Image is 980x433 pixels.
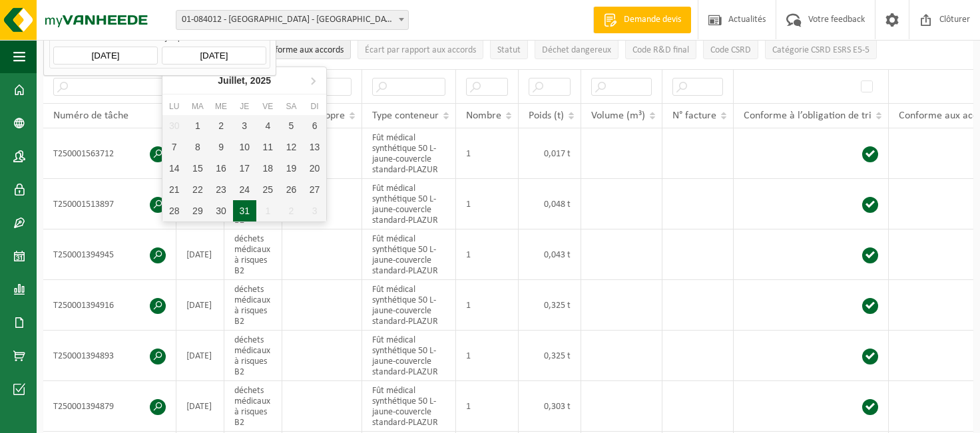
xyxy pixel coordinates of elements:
div: Ve [256,100,280,113]
div: Juillet, [212,70,276,91]
button: StatutStatut: Activate to sort [490,39,528,59]
span: Volume (m³) [591,110,645,121]
td: 1 [456,280,519,331]
td: [DATE] [176,280,224,331]
div: 2 [209,115,232,136]
span: 01-084012 - UNIVERSITE DE LIÈGE - ULG - LIÈGE [176,10,409,30]
div: 11 [256,136,280,158]
div: 3 [233,115,256,136]
div: 17 [233,158,256,179]
div: 14 [162,158,186,179]
span: Type conteneur [372,110,439,121]
span: Déchet dangereux [542,45,611,55]
div: 30 [209,200,232,221]
td: Fût médical synthétique 50 L-jaune-couvercle standard-PLAZUR [362,331,456,381]
td: [DATE] [176,229,224,280]
td: 0,303 t [519,381,581,432]
div: 7 [162,136,186,158]
span: Code CSRD [710,45,751,55]
td: 0,048 t [519,179,581,229]
span: Numéro de tâche [53,110,128,121]
div: Me [209,100,232,113]
td: Fût médical synthétique 50 L-jaune-couvercle standard-PLAZUR [362,229,456,280]
td: déchets médicaux à risques B2 [224,229,282,280]
div: 16 [209,158,232,179]
button: Conforme aux accords : Activate to sort [254,39,351,59]
td: 0,325 t [519,280,581,331]
span: Poids (t) [529,110,564,121]
div: 1 [186,115,209,136]
div: 27 [303,179,326,200]
div: 13 [303,136,326,158]
td: 1 [456,128,519,179]
div: 28 [162,200,186,221]
div: Sa [280,100,303,113]
td: T250001563712 [43,128,176,179]
button: Code CSRDCode CSRD: Activate to sort [703,39,758,59]
td: déchets médicaux à risques B2 [224,381,282,432]
div: 5 [280,115,303,136]
div: 26 [280,179,303,200]
td: Fût médical synthétique 50 L-jaune-couvercle standard-PLAZUR [362,280,456,331]
td: déchets médicaux à risques B2 [224,331,282,381]
div: 1 [256,200,280,221]
td: Fût médical synthétique 50 L-jaune-couvercle standard-PLAZUR [362,179,456,229]
span: Catégorie CSRD ESRS E5-5 [772,45,869,55]
div: Ma [186,100,209,113]
div: 21 [162,179,186,200]
div: 15 [186,158,209,179]
i: 2025 [250,76,271,85]
span: 01-084012 - UNIVERSITE DE LIÈGE - ULG - LIÈGE [176,11,408,29]
span: Écart par rapport aux accords [365,45,476,55]
div: 20 [303,158,326,179]
span: Statut [497,45,521,55]
div: 12 [280,136,303,158]
div: 29 [186,200,209,221]
span: Code R&D final [632,45,689,55]
div: 10 [233,136,256,158]
div: 4 [256,115,280,136]
div: Lu [162,100,186,113]
td: T250001394945 [43,229,176,280]
span: Demande devis [620,13,684,27]
td: Fût médical synthétique 50 L-jaune-couvercle standard-PLAZUR [362,381,456,432]
button: Déchet dangereux : Activate to sort [535,39,618,59]
a: Demande devis [593,7,691,33]
div: 31 [233,200,256,221]
span: Conforme à l’obligation de tri [744,110,871,121]
button: Écart par rapport aux accordsÉcart par rapport aux accords: Activate to sort [358,39,483,59]
td: [DATE] [176,381,224,432]
button: Catégorie CSRD ESRS E5-5Catégorie CSRD ESRS E5-5: Activate to sort [765,39,877,59]
div: 24 [233,179,256,200]
div: Je [233,100,256,113]
td: 0,043 t [519,229,581,280]
td: T250001394893 [43,331,176,381]
td: 0,325 t [519,331,581,381]
td: 0,017 t [519,128,581,179]
td: T250001394916 [43,280,176,331]
div: 9 [209,136,232,158]
div: 3 [303,200,326,221]
td: 1 [456,179,519,229]
div: 2 [280,200,303,221]
div: 6 [303,115,326,136]
td: 1 [456,381,519,432]
div: 8 [186,136,209,158]
span: N° facture [672,110,716,121]
td: [DATE] [176,331,224,381]
span: Nombre [466,110,501,121]
div: Di [303,100,326,113]
td: déchets médicaux à risques B2 [224,280,282,331]
button: Code R&D finalCode R&amp;D final: Activate to sort [625,39,696,59]
div: 19 [280,158,303,179]
td: Fût médical synthétique 50 L-jaune-couvercle standard-PLAZUR [362,128,456,179]
td: T250001513897 [43,179,176,229]
td: 1 [456,229,519,280]
div: 18 [256,158,280,179]
span: Conforme aux accords [261,45,344,55]
td: 1 [456,331,519,381]
div: 22 [186,179,209,200]
div: 25 [256,179,280,200]
div: 23 [209,179,232,200]
td: T250001394879 [43,381,176,432]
